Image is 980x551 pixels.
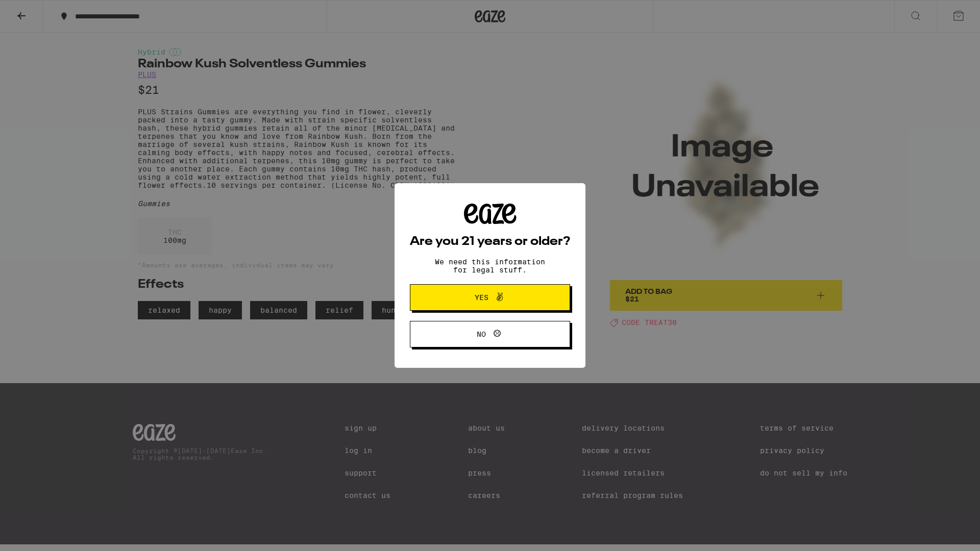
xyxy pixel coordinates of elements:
[426,258,554,274] p: We need this information for legal stuff.
[475,294,488,301] span: Yes
[410,236,570,248] h2: Are you 21 years or older?
[410,284,570,311] button: Yes
[916,520,970,546] iframe: Opens a widget where you can find more information
[477,331,486,338] span: No
[410,321,570,347] button: No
